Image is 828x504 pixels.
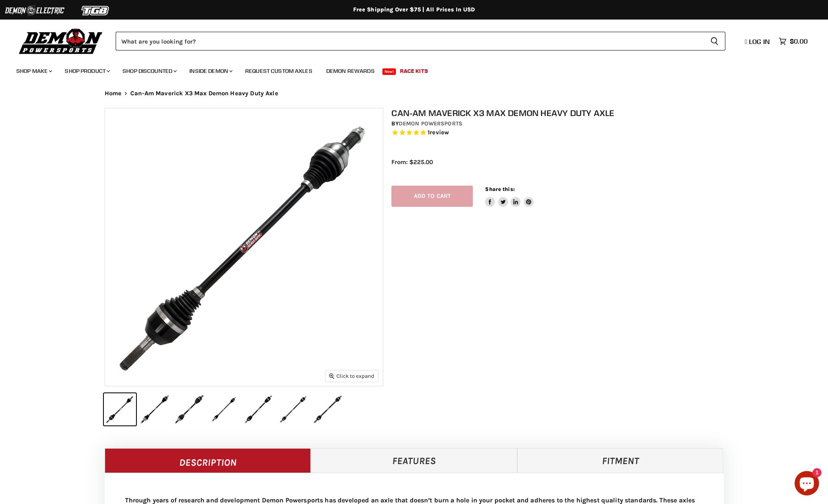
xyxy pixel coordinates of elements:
[130,90,278,97] span: Can-Am Maverick X3 Max Demon Heavy Duty Axle
[116,63,182,79] a: Shop Discounted
[320,63,381,79] a: Demon Rewards
[239,63,318,79] a: Request Custom Axles
[88,6,740,13] div: Free Shipping Over $75 | All Prices In USD
[208,393,240,425] button: IMAGE thumbnail
[4,3,65,18] img: Demon Electric Logo 2
[183,63,237,79] a: Inside Demon
[88,90,740,97] nav: Breadcrumbs
[391,129,732,137] span: Rated 5.0 out of 5 stars 1 reviews
[59,63,115,79] a: Shop Product
[325,370,378,381] button: Click to expand
[105,448,311,473] a: Description
[277,393,309,425] button: IMAGE thumbnail
[428,129,449,136] span: 1 reviews
[382,68,396,75] span: New!
[391,119,732,128] div: by
[116,32,704,50] input: Search
[312,393,344,425] button: IMAGE thumbnail
[391,108,732,118] h1: Can-Am Maverick X3 Max Demon Heavy Duty Axle
[517,448,724,473] a: Fitment
[329,373,374,379] span: Click to expand
[704,32,725,50] button: Search
[485,186,514,192] span: Share this:
[485,186,534,207] aside: Share this:
[792,471,821,497] inbox-online-store-chat: Shopify online store chat
[391,158,433,166] span: From: $225.00
[65,3,126,18] img: TGB Logo 2
[311,448,517,473] a: Features
[10,59,806,79] ul: Main menu
[242,393,275,425] button: IMAGE thumbnail
[399,120,462,127] a: Demon Powersports
[430,129,449,136] span: review
[116,32,725,50] form: Product
[394,63,434,79] a: Race Kits
[16,26,105,55] img: Demon Powersports
[138,393,171,425] button: IMAGE thumbnail
[173,393,205,425] button: IMAGE thumbnail
[104,393,136,425] button: IMAGE thumbnail
[775,35,812,47] a: $0.00
[105,108,383,386] img: IMAGE
[749,37,770,46] span: Log in
[790,37,808,45] span: $0.00
[10,63,57,79] a: Shop Make
[105,90,122,97] a: Home
[741,38,775,45] a: Log in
